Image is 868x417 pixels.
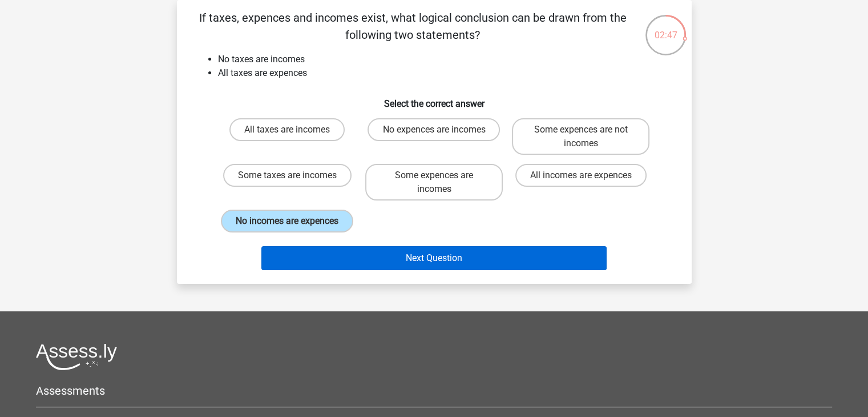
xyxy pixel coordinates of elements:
[36,384,832,398] h5: Assessments
[515,164,647,187] label: All incomes are expences
[229,118,345,141] label: All taxes are incomes
[261,246,607,270] button: Next Question
[512,118,649,155] label: Some expences are not incomes
[368,118,500,141] label: No expences are incomes
[218,66,673,80] li: All taxes are expences
[644,14,687,42] div: 02:47
[223,164,352,187] label: Some taxes are incomes
[221,210,353,232] label: No incomes are expences
[195,89,673,109] h6: Select the correct answer
[365,164,503,201] label: Some expences are incomes
[36,343,117,370] img: Assessly logo
[218,53,673,66] li: No taxes are incomes
[195,9,631,43] p: If taxes, expences and incomes exist, what logical conclusion can be drawn from the following two...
